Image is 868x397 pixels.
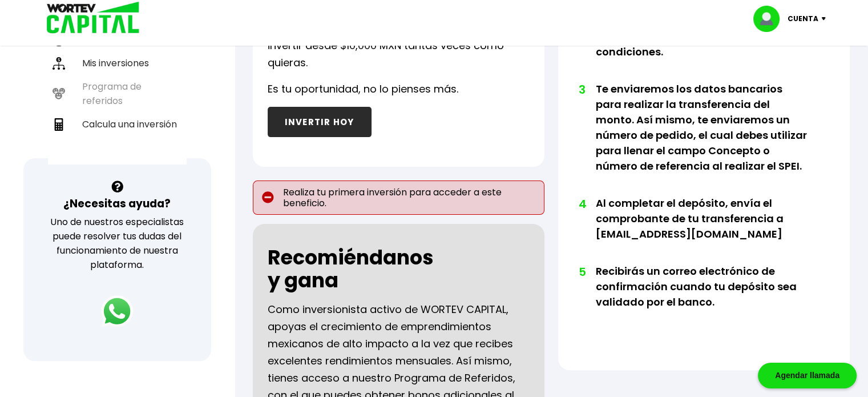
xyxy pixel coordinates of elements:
[101,295,133,327] img: logos_whatsapp-icon.242b2217.svg
[48,51,187,75] a: Mis inversiones
[48,113,187,136] a: Calcula una inversión
[38,215,196,272] p: Uno de nuestros especialistas puede resolver tus dudas del funcionamiento de nuestra plataforma.
[268,81,458,98] p: Es tu oportunidad, no lo pienses más.
[268,107,372,137] button: INVERTIR HOY
[596,13,809,81] li: [PERSON_NAME], revisa y firma el contrato, así como los términos y condiciones.
[262,191,274,203] img: error-circle.027baa21.svg
[579,195,584,212] span: 4
[788,10,818,27] p: Cuenta
[596,81,809,195] li: Te enviaremos los datos bancarios para realizar la transferencia del monto. Así mismo, te enviare...
[579,263,584,280] span: 5
[758,363,857,388] div: Agendar llamada
[579,81,584,98] span: 3
[753,6,788,32] img: profile-image
[268,246,434,292] h2: Recomiéndanos y gana
[253,181,544,215] p: Realiza tu primera inversión para acceder a este beneficio.
[53,57,65,70] img: inversiones-icon.6695dc30.svg
[596,195,809,263] li: Al completar el depósito, envía el comprobante de tu transferencia a [EMAIL_ADDRESS][DOMAIN_NAME]
[63,195,171,212] h3: ¿Necesitas ayuda?
[596,263,809,331] li: Recibirás un correo electrónico de confirmación cuando tu depósito sea validado por el banco.
[818,17,834,21] img: icon-down
[53,118,65,131] img: calculadora-icon.17d418c4.svg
